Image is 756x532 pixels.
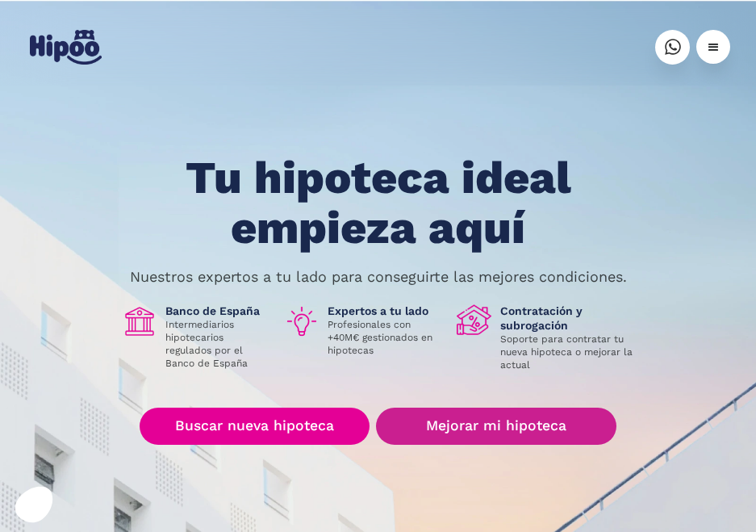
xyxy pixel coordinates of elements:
[165,318,271,370] p: Intermediarios hipotecarios regulados por el Banco de España
[500,333,634,371] p: Soporte para contratar tu nueva hipoteca o mejorar la actual
[376,408,616,445] a: Mejorar mi hipoteca
[140,408,370,445] a: Buscar nueva hipoteca
[500,304,634,333] h1: Contratación y subrogación
[328,304,444,318] h1: Expertos a tu lado
[165,304,271,318] h1: Banco de España
[696,30,730,64] div: menu
[119,153,638,253] h1: Tu hipoteca ideal empieza aquí
[26,23,105,71] a: home
[130,270,627,283] p: Nuestros expertos a tu lado para conseguirte las mejores condiciones.
[328,318,444,357] p: Profesionales con +40M€ gestionados en hipotecas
